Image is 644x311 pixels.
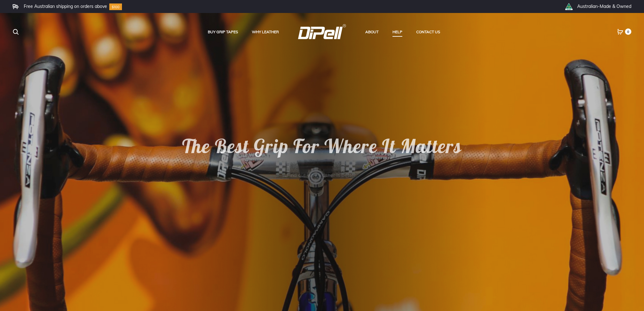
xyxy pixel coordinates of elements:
[252,28,279,36] a: Why Leather
[13,4,18,9] img: Frame.svg
[565,3,573,10] img: th_right_icon2.png
[416,28,440,36] a: Contact Us
[365,28,379,36] a: About
[625,28,631,35] span: 0
[109,3,122,10] img: Group-10.svg
[298,24,346,39] img: DiPell
[208,28,238,36] a: Buy Grip Tapes
[577,3,631,9] li: Australian-Made & Owned
[24,3,107,9] li: Free Australian shipping on orders above
[126,170,518,180] rs-layer: Find out why leather is better.
[617,29,623,34] a: 0
[126,134,519,158] rs-layer: The Best Grip For Where It Matters
[392,28,402,36] a: Help
[301,194,343,209] a: Learn More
